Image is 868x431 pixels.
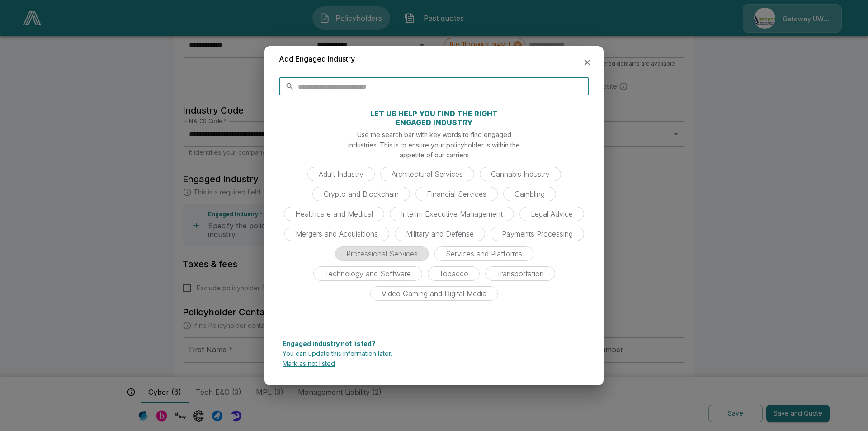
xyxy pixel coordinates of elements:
div: Legal Advice [519,207,584,221]
p: Engaged industry not listed? [283,341,585,347]
div: Healthcare and Medical [284,207,384,221]
p: You can update this information later. [283,350,585,357]
div: Gambling [503,187,556,201]
span: Healthcare and Medical [290,209,378,218]
div: Payments Processing [491,227,584,241]
div: Mergers and Acquisitions [284,227,389,241]
span: Financial Services [421,189,492,199]
span: Services and Platforms [440,249,528,258]
p: industries. This is to ensure your policyholder is within the [348,140,520,150]
span: Cannabis Industry [486,170,555,179]
span: Transportation [491,269,549,278]
span: Technology and Software [319,269,416,278]
div: Military and Defense [395,227,485,241]
p: appetite of our carriers [400,150,469,160]
span: Crypto and Blockchain [318,189,404,199]
span: Interim Executive Management [396,209,508,218]
div: Architectural Services [380,167,474,181]
span: Architectural Services [386,170,468,179]
span: Military and Defense [401,229,479,238]
span: Gambling [509,189,550,199]
p: Mark as not listed [283,360,585,367]
div: Video Gaming and Digital Media [370,286,498,301]
div: Services and Platforms [434,246,533,261]
div: Interim Executive Management [390,207,514,221]
p: LET US HELP YOU FIND THE RIGHT [370,110,498,117]
span: Adult Industry [313,170,369,179]
span: Payments Processing [496,229,578,238]
span: Mergers and Acquisitions [290,229,383,238]
div: Tobacco [428,266,480,281]
div: Cannabis Industry [480,167,561,181]
p: ENGAGED INDUSTRY [396,119,472,126]
span: Legal Advice [525,209,578,218]
span: Tobacco [434,269,474,278]
div: Technology and Software [313,266,422,281]
p: Use the search bar with key words to find engaged [357,130,511,139]
div: Financial Services [415,187,498,201]
div: Professional Services [335,246,429,261]
h6: Add Engaged Industry [279,53,355,65]
div: Transportation [485,266,555,281]
div: Crypto and Blockchain [312,187,410,201]
div: Adult Industry [307,167,375,181]
span: Professional Services [341,249,423,258]
span: Video Gaming and Digital Media [376,289,492,298]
